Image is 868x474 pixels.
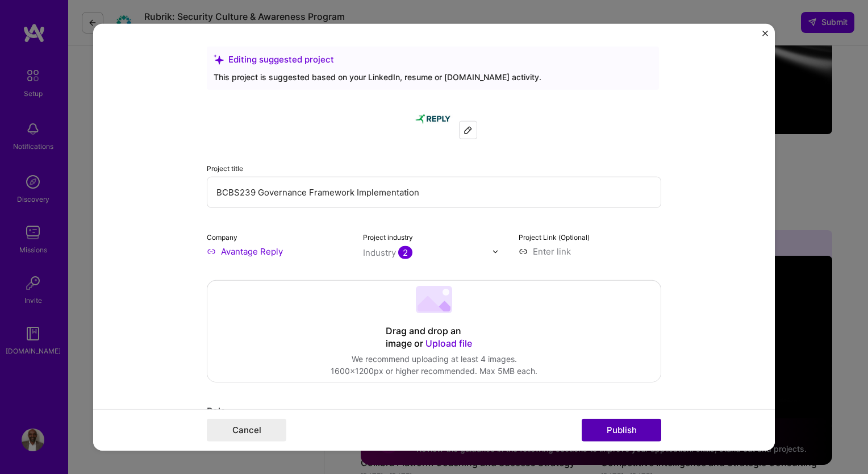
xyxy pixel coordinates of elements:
[762,31,768,43] button: Close
[331,353,537,365] div: We recommend uploading at least 4 images.
[207,233,237,242] label: Company
[519,233,590,242] label: Project Link (Optional)
[492,248,499,255] img: drop icon
[386,325,482,350] div: Drag and drop an image or
[519,246,661,257] input: Enter link
[214,71,652,83] div: This project is suggested based on your LinkedIn, resume or [DOMAIN_NAME] activity.
[214,53,652,65] div: Editing suggested project
[363,233,413,242] label: Project industry
[363,247,412,259] div: Industry
[207,280,661,382] div: Drag and drop an image or Upload fileWe recommend uploading at least 4 images.1600x1200px or high...
[207,177,661,208] input: Enter the name of the project
[207,418,286,441] button: Cancel
[207,164,243,173] label: Project title
[331,365,537,377] div: 1600x1200px or higher recommended. Max 5MB each.
[414,98,454,139] img: Company logo
[214,54,224,64] i: icon SuggestedTeams
[460,122,477,139] div: Edit
[582,418,661,441] button: Publish
[425,338,472,349] span: Upload file
[207,246,349,257] input: Enter name or website
[398,246,412,259] span: 2
[464,126,473,135] img: Edit
[207,405,661,417] div: Role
